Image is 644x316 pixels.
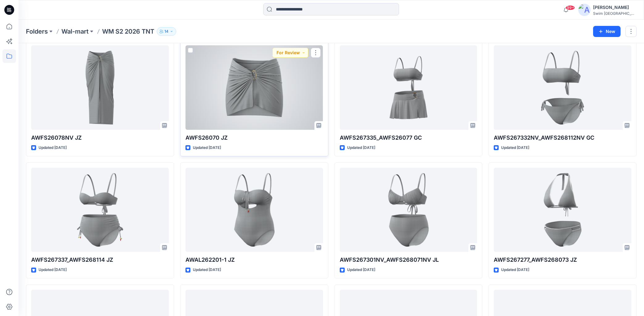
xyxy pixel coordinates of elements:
p: Updated [DATE] [193,145,221,151]
p: AWAL262201-1 JZ [185,256,323,264]
a: AWFS267337_AWFS268114 JZ [31,168,169,252]
a: AWFS267301NV_AWFS268071NV JL [340,168,477,252]
a: AWFS26078NV JZ [31,45,169,130]
a: AWFS267335_AWFS26077 GC [340,45,477,130]
div: Swim [GEOGRAPHIC_DATA] [593,11,636,16]
a: Folders [26,27,48,36]
p: WM S2 2026 TNT [102,27,154,36]
button: New [593,26,621,37]
p: AWFS267332NV_AWFS268112NV GC [494,133,631,142]
p: Updated [DATE] [39,267,67,273]
p: Updated [DATE] [501,145,529,151]
a: AWFS267332NV_AWFS268112NV GC [494,45,631,130]
p: AWFS267335_AWFS26077 GC [340,133,477,142]
p: AWFS267337_AWFS268114 JZ [31,256,169,264]
span: 99+ [566,5,575,10]
a: Wal-mart [61,27,89,36]
p: 14 [164,28,168,35]
p: AWFS267301NV_AWFS268071NV JL [340,256,477,264]
a: AWAL262201-1 JZ [185,168,323,252]
p: Updated [DATE] [501,267,529,273]
p: Updated [DATE] [347,267,375,273]
div: [PERSON_NAME] [593,4,636,11]
a: AWFS267277_AWFS268073 JZ [494,168,631,252]
p: Updated [DATE] [193,267,221,273]
p: Updated [DATE] [39,145,67,151]
p: AWFS26078NV JZ [31,133,169,142]
p: AWFS267277_AWFS268073 JZ [494,256,631,264]
a: AWFS26070 JZ [185,45,323,130]
img: avatar [578,4,591,16]
p: Updated [DATE] [347,145,375,151]
p: AWFS26070 JZ [185,133,323,142]
button: 14 [157,27,176,36]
